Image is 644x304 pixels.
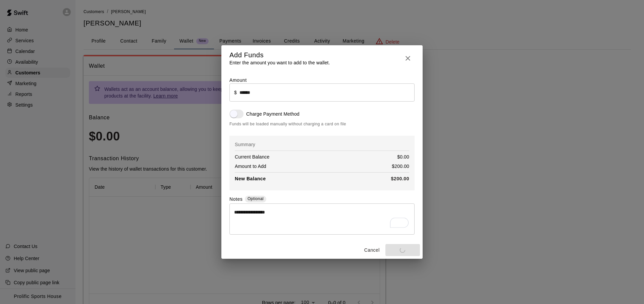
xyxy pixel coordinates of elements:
[246,111,300,117] p: Charge Payment Method
[392,163,409,170] p: $200.00
[234,89,237,96] p: $
[397,154,409,160] p: $0.00
[234,209,410,229] textarea: To enrich screen reader interactions, please activate Accessibility in Grammarly extension settings
[391,175,409,182] p: $200.00
[235,141,409,148] p: Summary
[235,175,266,182] p: New Balance
[229,196,243,203] label: Notes
[229,77,247,83] label: Amount
[235,154,269,160] p: Current Balance
[229,51,330,60] h5: Add Funds
[229,59,330,66] p: Enter the amount you want to add to the wallet.
[235,163,266,170] p: Amount to Add
[229,121,415,128] span: Funds will be loaded manually without charging a card on file
[248,196,264,201] span: Optional
[361,244,383,256] button: Cancel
